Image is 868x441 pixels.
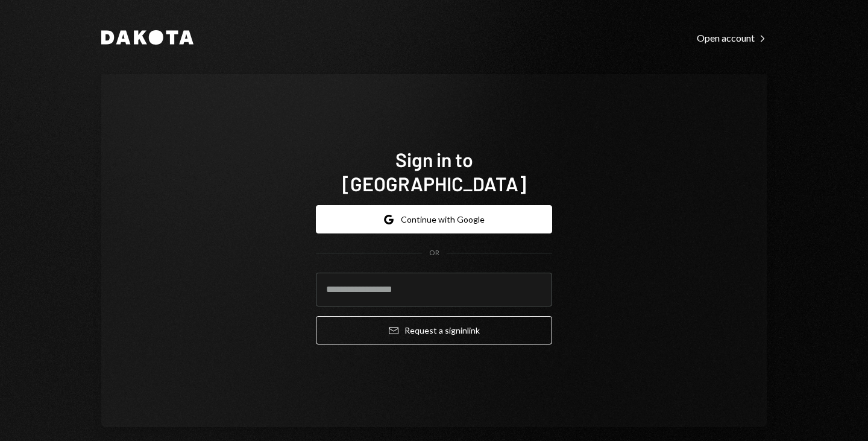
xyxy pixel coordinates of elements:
[429,248,439,258] div: OR
[316,147,552,195] h1: Sign in to [GEOGRAPHIC_DATA]
[316,316,552,344] button: Request a signinlink
[697,31,767,44] a: Open account
[316,205,552,233] button: Continue with Google
[697,32,767,44] div: Open account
